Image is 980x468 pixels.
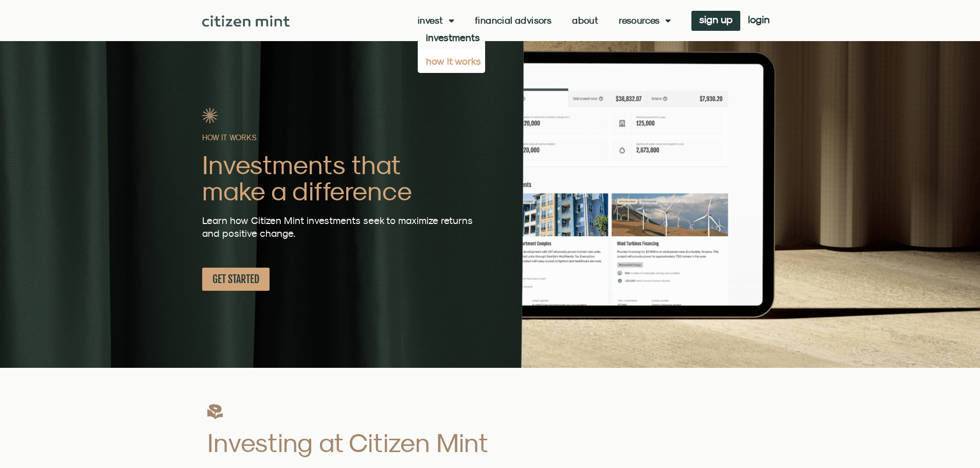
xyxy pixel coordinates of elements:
h2: Investing at Citizen Mint [207,429,581,456]
a: Resources [619,15,671,26]
h2: HOW IT WORKS [202,134,481,141]
a: login [740,11,777,31]
a: GET STARTED [202,268,270,291]
span: Learn how Citizen Mint investments seek to maximize returns and positive change. [202,215,473,239]
a: sign up [691,11,740,31]
span: login [748,16,770,23]
a: Invest [418,15,454,26]
a: About [572,15,598,26]
nav: Menu [418,15,671,26]
a: how it works [418,49,485,73]
a: investments [418,26,485,49]
h2: Investments that make a difference [202,152,481,204]
a: Financial Advisors [475,15,551,26]
img: flower1_DG [207,404,223,419]
img: Citizen Mint [202,15,290,27]
span: sign up [699,16,733,23]
ul: Invest [418,26,485,73]
span: GET STARTED [212,273,259,286]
